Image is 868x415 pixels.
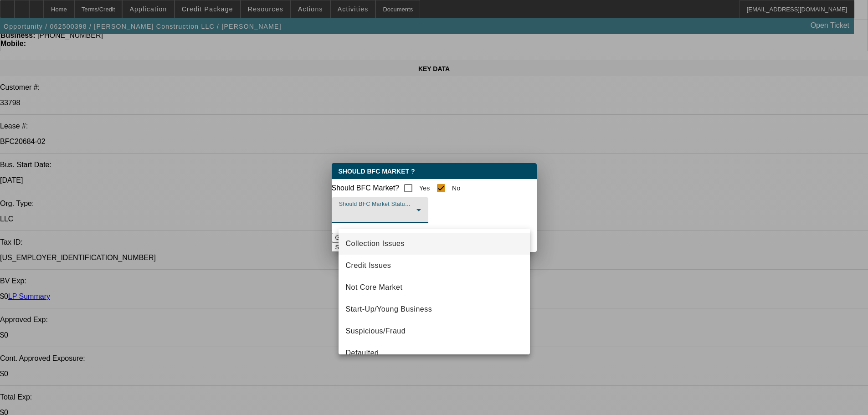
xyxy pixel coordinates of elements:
[346,326,406,337] span: Suspicious/Fraud
[346,260,391,271] span: Credit Issues
[346,282,403,293] span: Not Core Market
[346,348,379,359] span: Defaulted
[346,238,405,249] span: Collection Issues
[346,304,432,315] span: Start-Up/Young Business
